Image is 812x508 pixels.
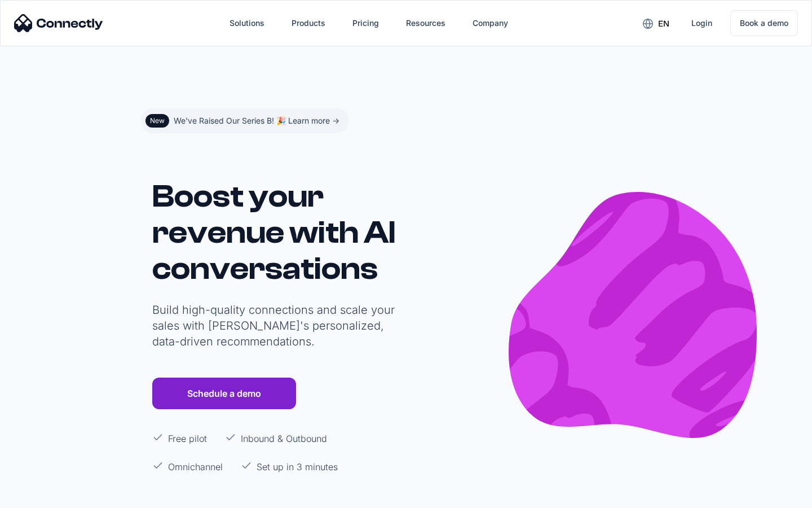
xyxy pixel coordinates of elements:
[352,15,379,31] div: Pricing
[152,378,296,409] a: Schedule a demo
[241,432,327,445] p: Inbound & Outbound
[406,15,445,31] div: Resources
[14,14,103,32] img: Connectly Logo
[292,15,325,31] div: Products
[11,487,68,504] aside: Language selected: English
[343,10,388,37] a: Pricing
[152,178,400,287] h1: Boost your revenue with AI conversations
[730,10,798,36] a: Book a demo
[691,15,712,31] div: Login
[682,10,721,37] a: Login
[150,116,165,125] div: New
[152,302,400,349] p: Build high-quality connections and scale your sales with [PERSON_NAME]'s personalized, data-drive...
[23,488,68,504] ul: Language list
[257,460,338,474] p: Set up in 3 minutes
[168,460,223,474] p: Omnichannel
[230,15,264,31] div: Solutions
[473,15,508,31] div: Company
[168,432,207,445] p: Free pilot
[174,113,339,129] div: We've Raised Our Series B! 🎉 Learn more ->
[141,108,348,133] a: NewWe've Raised Our Series B! 🎉 Learn more ->
[658,16,669,32] div: en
